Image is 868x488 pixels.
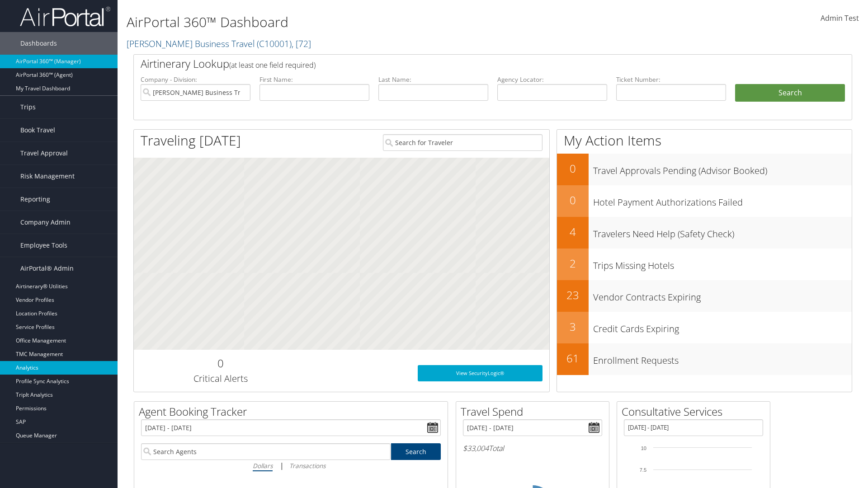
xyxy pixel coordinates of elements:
[557,185,852,217] a: 0Hotel Payment Authorizations Failed
[557,343,852,375] a: 61Enrollment Requests
[229,60,316,70] span: (at least one field required)
[593,223,852,240] h3: Travelers Need Help (Safety Check)
[391,443,441,460] a: Search
[593,286,852,304] h3: Vendor Contracts Expiring
[292,38,311,50] span: , [ 72 ]
[20,96,36,118] span: Trips
[640,467,646,473] tspan: 7.5
[593,350,852,367] h3: Enrollment Requests
[622,404,770,419] h2: Consultative Services
[20,165,75,188] span: Risk Management
[20,211,71,234] span: Company Admin
[557,161,589,176] h2: 0
[20,142,68,164] span: Travel Approval
[20,119,55,141] span: Book Travel
[593,255,852,272] h3: Trips Missing Hotels
[20,188,50,211] span: Reporting
[463,443,489,453] span: $33,004
[141,460,441,471] div: |
[20,32,57,55] span: Dashboards
[557,256,589,271] h2: 2
[557,287,589,303] h2: 23
[20,257,74,280] span: AirPortal® Admin
[557,351,589,366] h2: 61
[127,13,615,32] h1: AirPortal 360™ Dashboard
[141,356,300,371] h2: 0
[141,131,241,150] h1: Traveling [DATE]
[257,38,292,50] span: ( C10001 )
[821,13,859,23] span: Admin Test
[253,461,273,470] i: Dollars
[735,84,845,102] button: Search
[616,75,726,84] label: Ticket Number:
[141,443,391,460] input: Search Agents
[557,319,589,334] h2: 3
[497,75,607,84] label: Agency Locator:
[127,38,311,50] a: [PERSON_NAME] Business Travel
[139,404,448,419] h2: Agent Booking Tracker
[557,154,852,185] a: 0Travel Approvals Pending (Advisor Booked)
[821,5,859,33] a: Admin Test
[141,75,250,84] label: Company - Division:
[557,192,589,208] h2: 0
[418,365,542,381] a: View SecurityLogic®
[141,372,300,385] h3: Critical Alerts
[641,446,646,451] tspan: 10
[557,280,852,312] a: 23Vendor Contracts Expiring
[289,461,325,470] i: Transactions
[557,312,852,343] a: 3Credit Cards Expiring
[557,249,852,280] a: 2Trips Missing Hotels
[378,75,488,84] label: Last Name:
[259,75,369,84] label: First Name:
[141,56,785,71] h2: Airtinerary Lookup
[557,224,589,239] h2: 4
[557,217,852,249] a: 4Travelers Need Help (Safety Check)
[593,160,852,177] h3: Travel Approvals Pending (Advisor Booked)
[20,6,110,27] img: airportal-logo.png
[593,318,852,335] h3: Credit Cards Expiring
[383,134,542,151] input: Search for Traveler
[20,234,67,257] span: Employee Tools
[593,192,852,209] h3: Hotel Payment Authorizations Failed
[557,131,852,150] h1: My Action Items
[461,404,609,419] h2: Travel Spend
[463,443,602,453] h6: Total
